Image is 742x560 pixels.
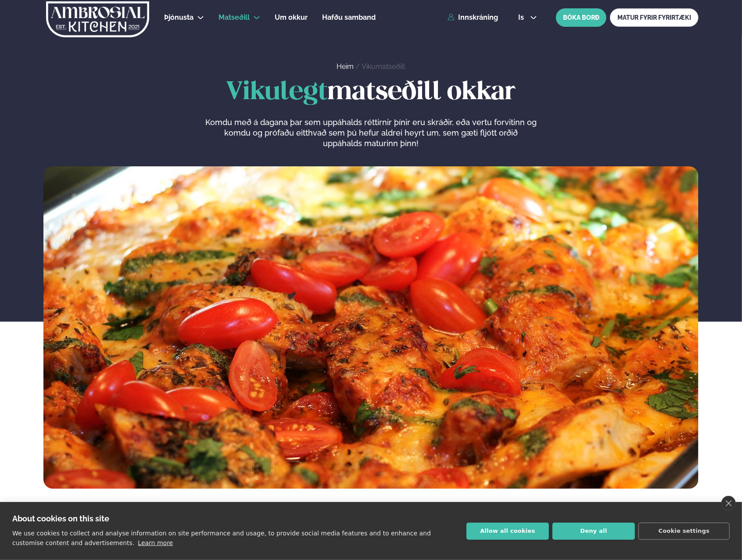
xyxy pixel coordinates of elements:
button: Allow all cookies [466,523,549,540]
span: is [518,14,527,21]
p: Komdu með á dagana þar sem uppáhalds réttirnir þínir eru skráðir, eða vertu forvitinn og komdu og... [205,117,537,149]
span: Um okkur [275,13,308,22]
a: Matseðill [219,12,250,23]
a: MATUR FYRIR FYRIRTÆKI [610,8,699,27]
a: close [721,496,736,511]
button: is [511,14,544,21]
span: / [355,62,362,71]
a: Vikumatseðill [362,62,405,71]
button: BÓKA BORÐ [556,8,606,27]
span: Þjónusta [164,13,194,22]
a: Learn more [138,539,173,546]
a: Þjónusta [164,12,194,23]
a: Innskráning [448,14,498,22]
a: Um okkur [275,12,308,23]
button: Deny all [552,523,635,540]
img: image alt [43,166,699,489]
span: Matseðill [219,13,250,22]
button: Cookie settings [638,523,730,540]
span: Vikulegt [226,80,327,104]
a: Hafðu samband [322,12,376,23]
img: logo [45,1,150,37]
strong: About cookies on this site [12,514,109,523]
a: Heim [337,62,354,71]
h1: matseðill okkar [43,79,699,107]
p: We use cookies to collect and analyse information on site performance and usage, to provide socia... [12,530,431,546]
span: Hafðu samband [322,13,376,22]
